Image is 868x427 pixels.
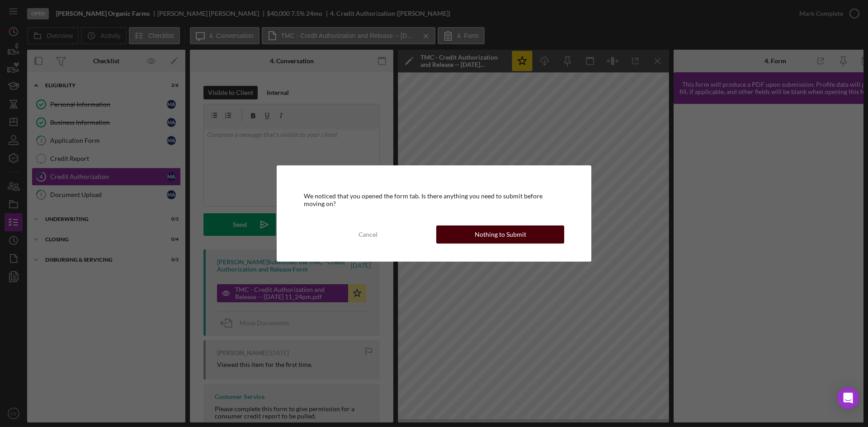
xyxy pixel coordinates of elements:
[475,225,526,244] div: Nothing to Submit
[837,387,859,409] div: Open Intercom Messenger
[304,192,564,207] div: We noticed that you opened the form tab. Is there anything you need to submit before moving on?
[359,225,377,244] div: Cancel
[304,225,432,244] button: Cancel
[436,225,564,244] button: Nothing to Submit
